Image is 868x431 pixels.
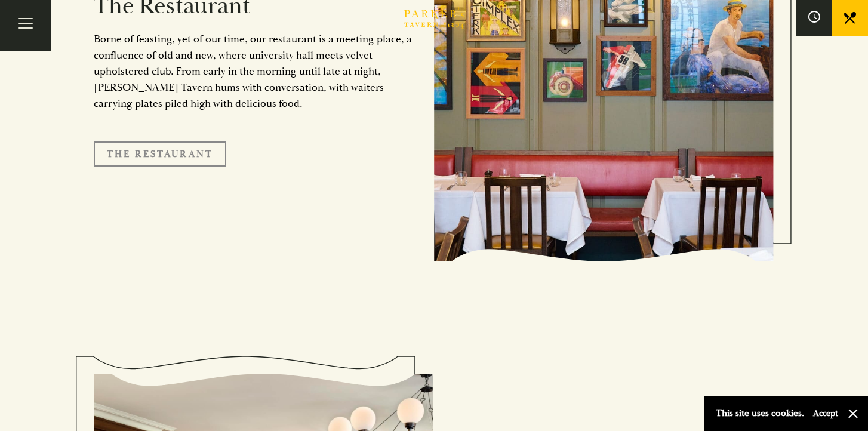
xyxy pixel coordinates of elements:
[716,405,804,422] p: This site uses cookies.
[94,31,416,112] p: Borne of feasting, yet of our time, our restaurant is a meeting place, a confluence of old and ne...
[94,141,226,167] a: The Restaurant
[813,408,838,419] button: Accept
[847,408,859,420] button: Close and accept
